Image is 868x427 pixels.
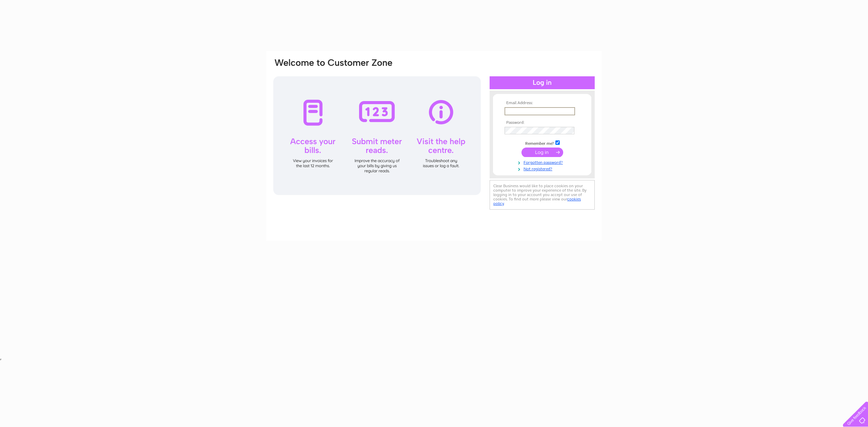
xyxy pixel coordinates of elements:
[493,197,581,206] a: cookies policy
[503,101,581,105] th: Email Address:
[503,139,581,146] td: Remember me?
[490,180,595,210] div: Clear Business would like to place cookies on your computer to improve your experience of the sit...
[521,148,563,157] input: Submit
[505,159,581,165] a: Forgotten password?
[505,165,581,172] a: Not registered?
[503,120,581,125] th: Password:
